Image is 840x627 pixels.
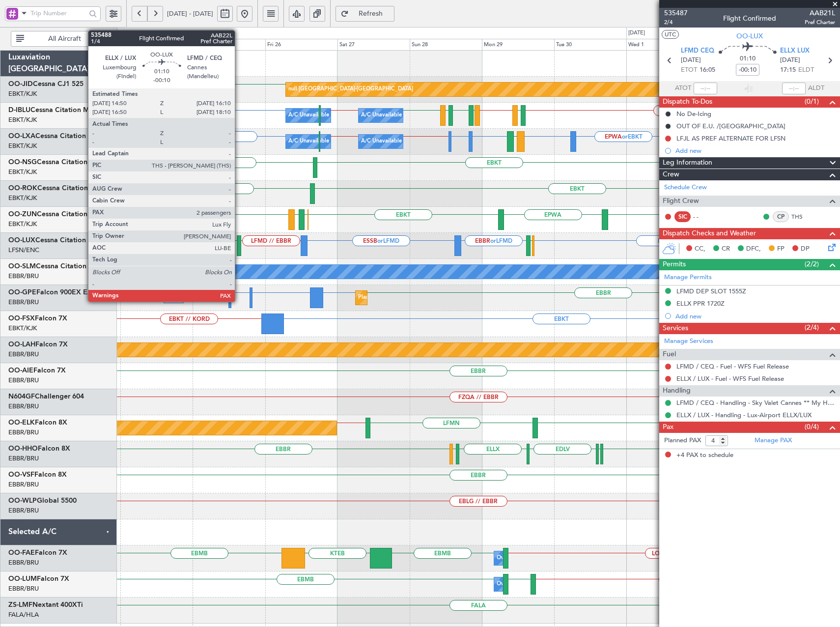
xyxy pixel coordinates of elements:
span: Leg Information [663,157,712,169]
div: Wed 1 [626,39,699,51]
span: 2/4 [664,18,688,27]
span: Services [663,323,688,334]
div: CP [773,211,789,222]
button: Refresh [336,6,394,22]
div: null [GEOGRAPHIC_DATA]-[GEOGRAPHIC_DATA] [288,82,413,97]
span: (0/1) [805,96,819,107]
div: SIC [674,211,691,222]
a: Schedule Crew [664,183,707,193]
a: OO-NSGCessna Citation CJ4 [8,159,102,166]
div: Owner Melsbroek Air Base [497,551,563,566]
span: Pax [663,422,673,433]
span: 535487 [664,8,688,18]
a: OO-LXACessna Citation CJ4 [8,133,100,140]
div: [DATE] [628,29,645,37]
div: - - [693,212,715,221]
span: (2/2) [805,259,819,269]
a: D-IBLUCessna Citation M2 [8,107,93,114]
span: CR [722,244,730,254]
a: LFMD / CEQ - Fuel - WFS Fuel Release [676,362,789,370]
span: Handling [663,385,691,397]
div: Add new [675,146,835,155]
span: Flight Crew [663,196,699,207]
div: A/C Unavailable [GEOGRAPHIC_DATA] ([GEOGRAPHIC_DATA] National) [288,108,471,123]
span: OO-HHO [8,445,38,452]
span: ATOT [675,84,691,93]
a: LFSN/ENC [8,246,39,255]
span: CC, [695,244,705,254]
a: OO-ROKCessna Citation CJ4 [8,185,102,192]
a: EBBR/BRU [8,402,39,411]
button: UTC [662,30,679,39]
div: Add new [675,312,835,320]
input: Trip Number [30,6,86,21]
span: +4 PAX to schedule [676,451,733,460]
span: DP [801,244,810,254]
a: N604GFChallenger 604 [8,393,84,400]
span: OO-SLM [8,263,36,270]
a: EBKT/KJK [8,142,37,150]
span: OO-FSX [8,315,35,322]
span: Refresh [351,10,391,17]
span: OO-LUM [8,575,37,582]
a: Manage Permits [664,273,712,283]
span: FP [777,244,784,254]
a: OO-GPEFalcon 900EX EASy II [8,289,106,296]
a: EBKT/KJK [8,324,37,333]
a: ELLX / LUX - Fuel - WFS Fuel Release [676,374,784,383]
span: OO-VSF [8,471,34,478]
span: Pref Charter [805,18,835,27]
span: (0/4) [805,422,819,432]
a: EBKT/KJK [8,115,37,124]
span: OO-JID [8,81,33,87]
div: [DATE] [119,29,136,37]
a: EBBR/BRU [8,428,39,437]
span: AAB21L [805,8,835,18]
span: DFC, [746,244,761,254]
span: OO-LXA [8,133,35,140]
a: OO-AIEFalcon 7X [8,367,66,374]
a: ELLX / LUX - Handling - Lux-Airport ELLX/LUX [676,411,812,419]
a: EBKT/KJK [8,89,37,98]
span: ELLX LUX [780,46,810,56]
a: EBKT/KJK [8,194,37,202]
div: A/C Unavailable [GEOGRAPHIC_DATA]-[GEOGRAPHIC_DATA] [361,108,518,123]
a: OO-LUXCessna Citation CJ4 [8,237,100,244]
span: D-IBLU [8,107,30,114]
button: All Aircraft [11,31,107,47]
span: 17:15 [780,65,796,75]
span: Crew [663,169,679,180]
span: N604GF [8,393,35,400]
a: OO-SLMCessna Citation XLS [8,263,101,270]
a: LFMD / CEQ - Handling - Sky Valet Cannes ** My Handling**LFMD / CEQ [676,399,835,407]
span: (2/4) [805,322,819,333]
div: No De-Icing [676,110,711,118]
a: Manage Services [664,337,713,346]
div: Tue 30 [554,39,626,51]
span: [DATE] - [DATE] [167,9,213,18]
span: ZS-LMF [8,601,32,608]
div: A/C Unavailable [361,134,402,149]
a: FALA/HLA [8,610,39,619]
img: arrow-gray.svg [171,292,177,296]
div: Owner Melsbroek Air Base [497,577,563,592]
a: OO-VSFFalcon 8X [8,471,67,478]
span: OO-LAH [8,341,35,348]
a: Manage PAX [755,436,792,446]
div: A/C Unavailable [GEOGRAPHIC_DATA] ([GEOGRAPHIC_DATA] National) [288,134,471,149]
span: OO-LUX [736,31,763,41]
span: [DATE] [780,56,800,65]
span: OO-NSG [8,159,37,166]
span: [DATE] [681,56,701,65]
span: Dispatch To-Dos [663,96,712,108]
a: EBBR/BRU [8,376,39,385]
label: Planned PAX [664,436,701,446]
span: OO-AIE [8,367,33,374]
div: Wed 24 [120,39,193,51]
div: ELLX PPR 1720Z [676,299,725,308]
span: 01:10 [740,54,756,64]
span: Fuel [663,349,676,360]
a: OO-LUMFalcon 7X [8,575,69,582]
span: OO-ROK [8,185,37,192]
div: Sun 28 [410,39,482,51]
